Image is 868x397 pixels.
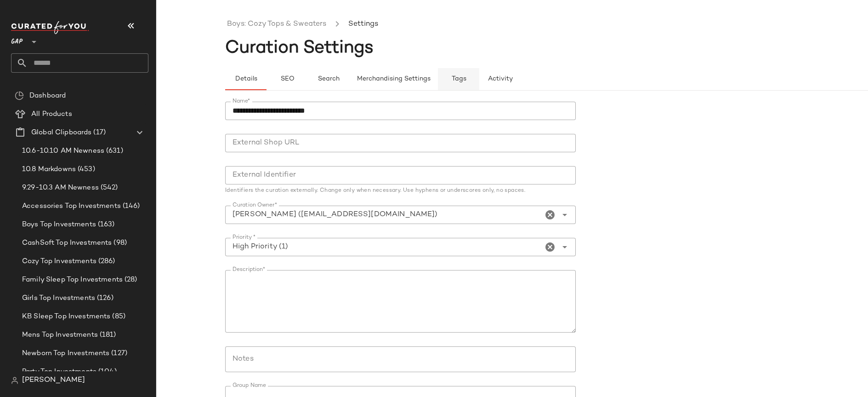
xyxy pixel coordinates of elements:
[22,367,96,377] span: Party Top Investments
[22,293,95,304] span: Girls Top Investments
[318,75,340,83] span: Search
[559,209,570,220] i: Open
[121,201,140,212] span: (146)
[227,18,326,30] a: Boys: Cozy Tops & Sweaters
[559,242,570,253] i: Open
[22,219,96,230] span: Boys Top Investments
[95,293,113,304] span: (126)
[22,164,76,175] span: 10.8 Markdowns
[104,146,123,156] span: (631)
[15,91,24,100] img: svg%3e
[545,209,556,220] i: Clear Curation Owner*
[96,367,117,377] span: (104)
[22,311,110,322] span: KB Sleep Top Investments
[22,183,99,193] span: 9.29-10.3 AM Newness
[29,91,66,101] span: Dashboard
[22,275,123,285] span: Family Sleep Top Investments
[234,75,257,83] span: Details
[22,256,96,267] span: Cozy Top Investments
[22,238,112,248] span: CashSoft Top Investments
[22,146,104,156] span: 10.6-10.10 AM Newness
[91,127,106,138] span: (17)
[22,348,109,359] span: Newborn Top Investments
[22,201,121,212] span: Accessories Top Investments
[11,21,89,34] img: cfy_white_logo.C9jOOHJF.svg
[109,348,127,359] span: (127)
[346,18,380,30] li: Settings
[280,75,294,83] span: SEO
[76,164,95,175] span: (453)
[123,275,137,285] span: (28)
[112,238,127,248] span: (98)
[451,75,466,83] span: Tags
[99,183,118,193] span: (542)
[225,39,374,58] span: Curation Settings
[31,109,72,120] span: All Products
[488,75,513,83] span: Activity
[96,256,115,267] span: (286)
[357,75,431,83] span: Merchandising Settings
[96,219,115,230] span: (163)
[31,127,91,138] span: Global Clipboards
[110,311,125,322] span: (85)
[11,377,18,384] img: svg%3e
[545,242,556,253] i: Clear Priority *
[225,188,576,194] div: Identifiers the curation externally. Change only when necessary. Use hyphens or underscores only,...
[98,330,116,340] span: (181)
[22,375,85,386] span: [PERSON_NAME]
[22,330,98,340] span: Mens Top Investments
[11,31,23,48] span: GAP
